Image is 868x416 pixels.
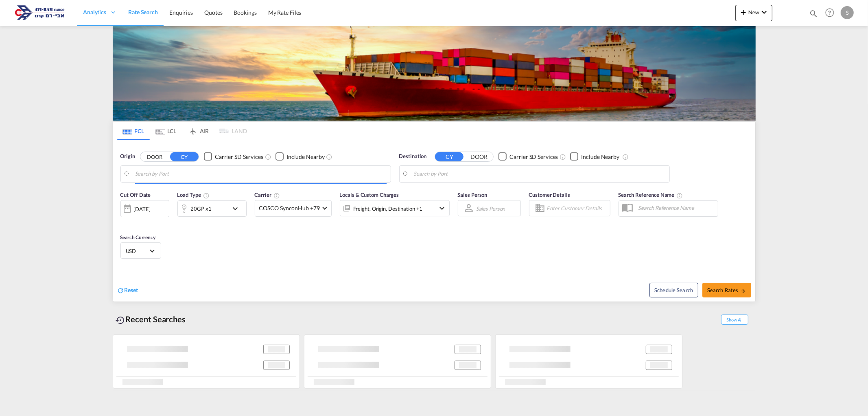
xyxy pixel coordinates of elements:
[126,247,149,255] span: USD
[340,200,450,216] div: Freight Origin Destination Factory Stuffingicon-chevron-down
[809,9,818,18] md-icon: icon-magnify
[120,216,127,227] md-datepicker: Select
[83,8,106,16] span: Analytics
[177,191,210,198] span: Load Type
[150,122,182,140] md-tab-item: LCL
[581,153,619,161] div: Include Nearby
[275,152,325,161] md-checkbox: Checkbox No Ink
[435,152,464,161] button: CY
[215,153,263,161] div: Carrier SD Services
[170,152,199,161] button: CY
[340,191,399,198] span: Locals & Custom Charges
[841,6,854,19] div: S
[570,152,619,161] md-checkbox: Checkbox No Ink
[230,204,244,214] md-icon: icon-chevron-down
[739,7,748,17] md-icon: icon-plus 400-fg
[414,168,665,180] input: Search by Port
[113,140,755,302] div: Origin DOOR CY Checkbox No InkUnchecked: Search for CY (Container Yard) services for all selected...
[677,192,683,199] md-icon: Your search will be saved by the below given name
[498,152,558,161] md-checkbox: Checkbox No Ink
[140,152,169,161] button: DOOR
[113,310,189,328] div: Recent Searches
[823,6,837,20] span: Help
[353,203,423,214] div: Freight Origin Destination Factory Stuffing
[702,283,751,297] button: Search Ratesicon-arrow-right
[326,154,333,160] md-icon: Unchecked: Ignores neighbouring ports when fetching rates.Checked : Includes neighbouring ports w...
[177,200,247,217] div: 20GP x1icon-chevron-down
[125,286,138,293] span: Reset
[458,191,488,198] span: Sales Person
[255,191,280,198] span: Carrier
[399,152,427,161] span: Destination
[191,203,212,214] div: 20GP x1
[120,191,151,198] span: Cut Off Date
[649,283,698,297] button: Note: By default Schedule search will only considerorigin ports, destination ports and cut off da...
[204,152,263,161] md-checkbox: Checkbox No Ink
[560,154,566,160] md-icon: Unchecked: Search for CY (Container Yard) services for all selected carriers.Checked : Search for...
[634,202,718,214] input: Search Reference Name
[204,9,222,16] span: Quotes
[475,202,506,214] md-select: Sales Person
[120,234,156,240] span: Search Currency
[707,287,746,293] span: Search Rates
[182,122,215,140] md-tab-item: AIR
[117,122,150,140] md-tab-item: FCL
[116,315,126,325] md-icon: icon-backup-restore
[823,6,841,20] div: Help
[117,286,138,295] div: icon-refreshReset
[113,26,756,121] img: LCL+%26+FCL+BACKGROUND.png
[809,9,818,21] div: icon-magnify
[465,152,493,161] button: DOOR
[12,4,67,22] img: 166978e0a5f911edb4280f3c7a976193.png
[234,9,257,16] span: Bookings
[169,9,193,16] span: Enquiries
[286,153,325,161] div: Include Nearby
[265,154,271,160] md-icon: Unchecked: Search for CY (Container Yard) services for all selected carriers.Checked : Search for...
[759,7,769,17] md-icon: icon-chevron-down
[735,5,772,21] button: icon-plus 400-fgNewicon-chevron-down
[120,152,135,161] span: Origin
[135,168,387,180] input: Search by Port
[721,315,748,325] span: Show All
[125,245,157,257] md-select: Select Currency: $ USDUnited States Dollar
[134,205,151,213] div: [DATE]
[128,9,158,15] span: Rate Search
[740,288,746,294] md-icon: icon-arrow-right
[273,192,280,199] md-icon: The selected Trucker/Carrierwill be displayed in the rate results If the rates are from another f...
[268,9,302,16] span: My Rate Files
[739,9,769,15] span: New
[547,202,608,214] input: Enter Customer Details
[509,153,558,161] div: Carrier SD Services
[619,191,683,198] span: Search Reference Name
[437,203,447,213] md-icon: icon-chevron-down
[259,204,320,212] span: COSCO SynconHub +79
[117,122,247,140] md-pagination-wrapper: Use the left and right arrow keys to navigate between tabs
[622,154,629,160] md-icon: Unchecked: Ignores neighbouring ports when fetching rates.Checked : Includes neighbouring ports w...
[203,192,210,199] md-icon: icon-information-outline
[529,191,570,198] span: Customer Details
[117,287,125,294] md-icon: icon-refresh
[120,200,169,217] div: [DATE]
[188,126,198,132] md-icon: icon-airplane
